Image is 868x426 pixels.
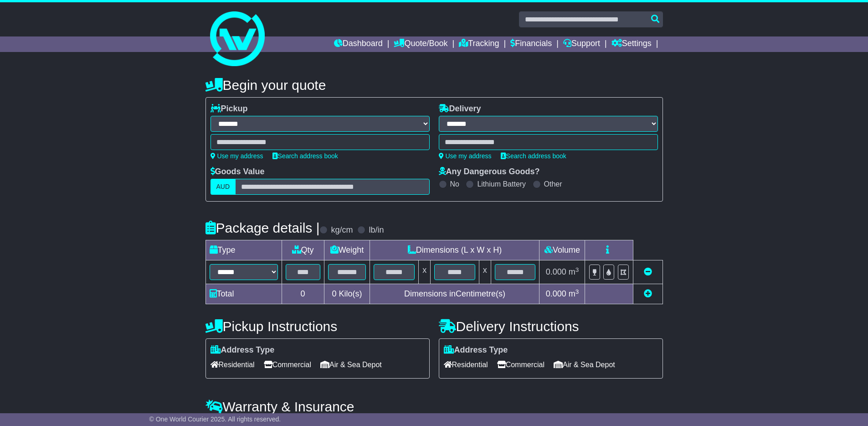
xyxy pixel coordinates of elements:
[370,284,539,304] td: Dimensions in Centimetre(s)
[211,152,263,160] a: Use my address
[264,358,311,372] span: Commercial
[501,152,566,160] a: Search address book
[211,104,248,114] label: Pickup
[439,319,663,334] h4: Delivery Instructions
[510,36,552,52] a: Financials
[563,36,600,52] a: Support
[324,284,370,304] td: Kilo(s)
[444,358,488,372] span: Residential
[205,240,282,260] td: Type
[370,240,539,260] td: Dimensions (L x W x H)
[332,289,336,298] span: 0
[149,416,281,423] span: © One World Courier 2025. All rights reserved.
[334,36,383,52] a: Dashboard
[569,267,579,276] span: m
[644,289,652,298] a: Add new item
[644,267,652,276] a: Remove this item
[546,267,566,276] span: 0.000
[546,289,566,298] span: 0.000
[205,319,430,334] h4: Pickup Instructions
[205,284,282,304] td: Total
[439,152,492,160] a: Use my address
[450,180,459,188] label: No
[554,358,615,372] span: Air & Sea Depot
[205,399,663,414] h4: Warranty & Insurance
[320,358,382,372] span: Air & Sea Depot
[211,179,236,195] label: AUD
[324,240,370,260] td: Weight
[211,345,275,355] label: Address Type
[205,78,663,93] h4: Begin your quote
[497,358,544,372] span: Commercial
[205,220,320,235] h4: Package details |
[444,345,508,355] label: Address Type
[575,266,579,273] sup: 3
[282,284,324,304] td: 0
[369,225,384,235] label: lb/in
[477,180,526,188] label: Lithium Battery
[211,167,265,177] label: Goods Value
[439,167,540,177] label: Any Dangerous Goods?
[419,260,431,284] td: x
[282,240,324,260] td: Qty
[575,288,579,295] sup: 3
[569,289,579,298] span: m
[331,225,353,235] label: kg/cm
[439,104,481,114] label: Delivery
[544,180,562,188] label: Other
[459,36,499,52] a: Tracking
[611,36,652,52] a: Settings
[479,260,491,284] td: x
[211,358,255,372] span: Residential
[272,152,338,160] a: Search address book
[539,240,585,260] td: Volume
[394,36,447,52] a: Quote/Book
